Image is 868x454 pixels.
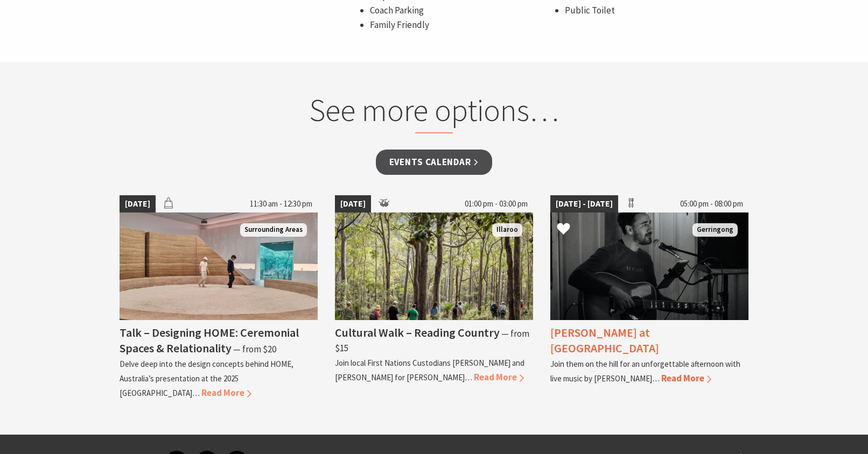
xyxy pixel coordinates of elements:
[675,195,748,212] span: 05:00 pm - 08:00 pm
[120,212,318,320] img: Two visitors stand in the middle ofn a circular stone art installation with sand in the middle
[120,359,293,398] p: Delve deep into the design concepts behind HOME, Australia’s presentation at the 2025 [GEOGRAPHIC...
[244,195,318,212] span: 11:30 am - 12:30 pm
[240,223,307,237] span: Surrounding Areas
[376,150,493,175] a: Events Calendar
[120,195,318,401] a: [DATE] 11:30 am - 12:30 pm Two visitors stand in the middle ofn a circular stone art installation...
[335,358,524,382] p: Join local First Nations Custodians [PERSON_NAME] and [PERSON_NAME] for [PERSON_NAME]…
[661,372,711,384] span: Read More
[550,195,748,401] a: [DATE] - [DATE] 05:00 pm - 08:00 pm Matt Dundas Gerringong [PERSON_NAME] at [GEOGRAPHIC_DATA] Joi...
[335,325,500,340] h4: Cultural Walk – Reading Country
[550,325,659,356] h4: [PERSON_NAME] at [GEOGRAPHIC_DATA]
[335,328,529,354] span: ⁠— from $15
[474,371,524,383] span: Read More
[370,18,554,32] li: Family Friendly
[546,211,581,248] button: Click to Favourite Matt Dundas at Crooked River Estate
[335,195,371,212] span: [DATE]
[492,223,522,237] span: Illaroo
[370,3,554,18] li: Coach Parking
[692,223,738,237] span: Gerringong
[120,195,156,212] span: [DATE]
[565,3,749,18] li: Public Toilet
[335,212,533,320] img: Visitors walk in single file along the Buddawang Track
[233,343,276,355] span: ⁠— from $20
[550,212,748,320] img: Matt Dundas
[201,387,251,399] span: Read More
[335,195,533,401] a: [DATE] 01:00 pm - 03:00 pm Visitors walk in single file along the Buddawang Track Illaroo Cultura...
[120,325,299,356] h4: Talk – Designing HOME: Ceremonial Spaces & Relationality
[459,195,533,212] span: 01:00 pm - 03:00 pm
[550,359,740,384] p: Join them on the hill for an unforgettable afternoon with live music by [PERSON_NAME]…
[229,91,640,133] h2: See more options…
[550,195,618,212] span: [DATE] - [DATE]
